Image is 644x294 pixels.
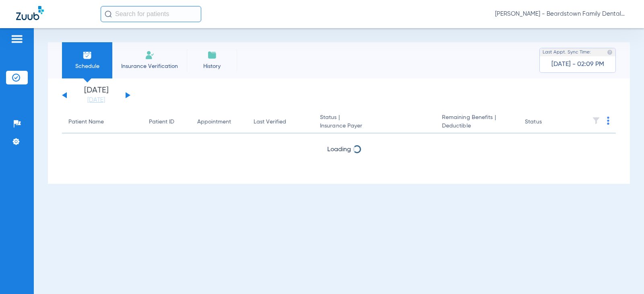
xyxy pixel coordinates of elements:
div: Appointment [197,118,231,126]
div: Patient Name [68,118,104,126]
div: Last Verified [254,118,286,126]
img: Manual Insurance Verification [145,50,155,60]
a: [DATE] [72,96,120,104]
input: Search for patients [101,6,201,22]
span: Loading [327,146,351,153]
span: Deductible [442,122,512,130]
th: Remaining Benefits | [436,111,518,134]
span: Insurance Verification [118,62,181,70]
img: Schedule [83,50,92,60]
div: Patient ID [149,118,184,126]
span: History [193,62,231,70]
img: hamburger-icon [10,34,23,44]
th: Status [518,111,573,134]
span: Last Appt. Sync Time: [543,48,591,56]
img: Zuub Logo [16,6,44,20]
div: Patient ID [149,118,174,126]
span: Schedule [68,62,106,70]
span: Insurance Payer [320,122,429,130]
div: Appointment [197,118,241,126]
span: [PERSON_NAME] - Beardstown Family Dental [495,10,628,18]
img: group-dot-blue.svg [607,117,609,125]
th: Status | [314,111,436,134]
div: Patient Name [68,118,136,126]
div: Last Verified [254,118,307,126]
img: History [207,50,217,60]
span: [DATE] - 02:09 PM [551,60,604,68]
img: last sync help info [607,49,613,55]
li: [DATE] [72,86,120,104]
img: Search Icon [105,10,112,18]
img: filter.svg [592,117,600,125]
